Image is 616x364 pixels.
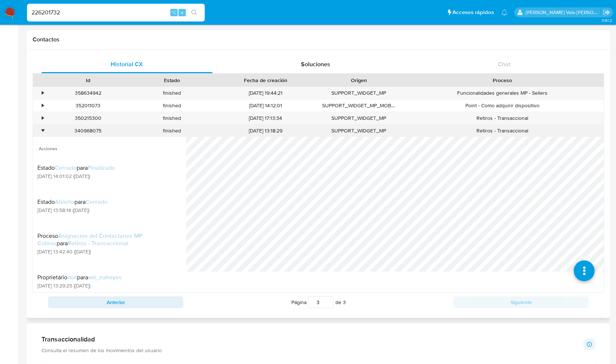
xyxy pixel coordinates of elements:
span: [DATE] 13:42:40 ([DATE]) [37,248,182,255]
div: Origen [322,77,396,84]
div: Estado [135,77,209,84]
div: SUPPORT_WIDGET_MP [317,125,401,137]
div: para [37,232,182,247]
div: Retiros - Transaccional [401,112,604,124]
div: • [42,115,44,122]
span: Cerrado [55,164,77,172]
div: 352011073 [46,100,130,112]
span: Proprietário [37,273,67,282]
div: • [42,102,44,109]
button: Anterior [48,296,183,308]
div: [DATE] 17:13:34 [214,112,317,124]
div: • [42,90,44,97]
span: Cerrado [86,198,107,206]
button: Siguiente [453,296,589,308]
div: SUPPORT_WIDGET_MP [317,87,401,99]
div: • [42,127,44,134]
div: Retiros - Transaccional [401,125,604,137]
div: finished [130,112,214,124]
span: Soluciones [301,60,330,68]
div: SUPPORT_WIDGET_MP_MOBILE [317,100,401,112]
div: 358634942 [46,87,130,99]
span: Proceso [37,232,58,240]
div: Proceso [406,77,599,84]
span: Página de [291,296,346,308]
span: Historial CX [111,60,143,68]
div: 340968075 [46,125,130,137]
span: [DATE] 13:29:25 ([DATE]) [37,282,122,289]
span: Acciones [33,137,186,155]
h1: Contactos [33,36,604,43]
button: search-icon [187,7,202,18]
span: Retiros - Transaccional [68,239,128,247]
div: Fecha de creación [220,77,312,84]
input: Buscar usuario o caso... [27,8,205,17]
span: Finalizado [88,164,115,172]
span: ⌥ [171,9,177,16]
span: Asignación del Contactanos MP Cobros [37,232,143,247]
p: rene.vale@mercadolibre.com [526,9,600,16]
span: ext_zulreyes [88,273,122,282]
span: Estado [37,198,55,206]
div: Point - Como adquirir dispositivo [401,100,604,112]
span: 3 [343,299,346,306]
span: Abierto [55,198,74,206]
a: Notificaciones [501,9,508,16]
span: [DATE] 13:58:14 ([DATE]) [37,207,107,213]
div: finished [130,125,214,137]
div: finished [130,100,214,112]
div: para [37,274,122,281]
div: Id [51,77,125,84]
div: para [37,164,115,172]
div: [DATE] 13:18:29 [214,125,317,137]
span: Chat [498,60,510,68]
div: [DATE] 19:44:21 [214,87,317,99]
span: Accesos rápidos [452,9,494,16]
div: SUPPORT_WIDGET_MP [317,112,401,124]
span: Estado [37,164,55,172]
div: finished [130,87,214,99]
span: s [181,9,183,16]
span: [DATE] 14:01:02 ([DATE]) [37,173,115,179]
div: para [37,198,107,206]
span: 3.161.2 [602,17,612,23]
div: 350215300 [46,112,130,124]
a: Salir [603,9,610,16]
div: Funcionalidades generales MP - Sellers [401,87,604,99]
div: [DATE] 14:12:01 [214,100,317,112]
span: null [67,273,77,282]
